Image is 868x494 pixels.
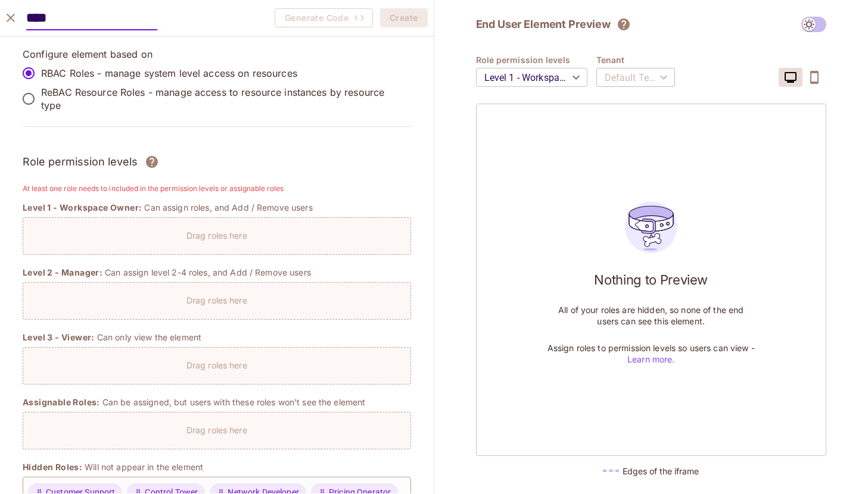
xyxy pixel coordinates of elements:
p: All of your roles are hidden, so none of the end users can see this element. [547,304,755,327]
h6: At least one role needs to included in the permission levels or assignable roles [23,183,411,195]
p: Configure element based on [23,48,411,61]
p: Assign roles to permission levels so users can view - [547,342,755,365]
p: RBAC Roles - manage system level access on resources [41,67,297,80]
p: ReBAC Resource Roles - manage access to resource instances by resource type [41,86,402,112]
a: Learn more. [627,354,674,364]
img: users_preview_empty_state [619,195,683,259]
span: Assignable Roles: [23,396,100,408]
h1: Nothing to Preview [594,271,708,289]
button: Generate Code [275,8,373,27]
div: Level 1 - Workspace Owner [476,61,587,94]
p: Can assign level 2-4 roles, and Add / Remove users [105,267,311,278]
p: Will not appear in the element [85,461,203,473]
span: Create the element to generate code [275,8,373,27]
p: Drag roles here [186,295,247,306]
h4: Tenant [596,54,684,65]
span: Level 2 - Manager: [23,267,102,279]
svg: The element will only show tenant specific content. No user information will be visible across te... [617,17,631,32]
button: Create [380,8,427,27]
p: Can be assigned, but users with these roles won’t see the element [102,396,366,408]
p: Drag roles here [186,230,247,241]
span: Hidden Roles: [23,461,82,473]
h5: Edges of the iframe [623,465,699,477]
div: Default Tenant [596,61,675,94]
p: Drag roles here [186,424,247,436]
span: Level 3 - Viewer: [23,332,95,343]
p: Can only view the element [97,332,201,343]
p: Drag roles here [186,359,247,371]
h3: Role permission levels [23,153,138,171]
svg: Assign roles to different permission levels and grant users the correct rights over each element.... [145,155,159,169]
h4: Role permission levels [476,54,596,65]
h2: End User Element Preview [476,17,611,32]
p: Can assign roles, and Add / Remove users [144,202,312,213]
span: Level 1 - Workspace Owner: [23,202,142,214]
